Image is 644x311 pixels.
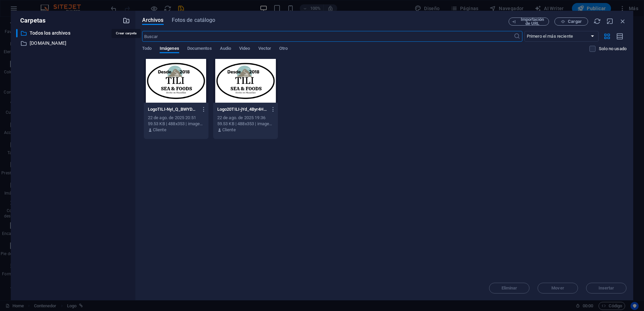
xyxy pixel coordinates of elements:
[30,39,118,47] p: [DOMAIN_NAME]
[16,16,45,25] p: Carpetas
[148,106,198,112] p: LogoTILI-NyI_Q_BWYDMqX_xvjpFPqw.jpg
[148,115,204,121] div: 22 de ago. de 2025 20:51
[554,18,588,26] button: Cargar
[568,20,582,24] span: Cargar
[30,29,118,37] p: Todos los archivos
[599,46,626,52] p: Solo muestra los archivos que no están usándose en el sitio web. Los archivos añadidos durante es...
[11,231,94,256] span: FRESH MARKET EN MAZATLAN - WALMART MARINA - SORIANA TOREO
[258,44,271,54] span: Vector
[142,31,514,42] input: Buscar
[217,121,274,127] div: 59.53 KB | 488x353 | image/jpeg
[593,18,601,25] i: Volver a cargar
[139,71,141,79] i: 
[142,16,164,24] span: Archivos
[222,127,236,133] p: Cliente
[172,16,216,24] span: Fotos de catálogo
[279,44,288,54] span: Otro
[519,18,546,26] span: Importación de URL
[606,18,614,25] i: Minimizar
[142,44,152,54] span: Todo
[220,44,231,54] span: Audio
[187,44,212,54] span: Documentos
[239,44,250,54] span: Video
[509,18,549,26] button: Importación de URL
[16,29,18,37] div: ​
[619,18,626,25] i: Cerrar
[16,39,130,47] div: [DOMAIN_NAME]
[148,121,204,127] div: 59.53 KB | 488x353 | image/jpeg
[160,44,179,54] span: Imágenes
[217,106,268,112] p: Logo20TILI-jYd_4Byr4HlACjjr4NdCGg.jpg
[153,127,166,133] p: Cliente
[217,115,274,121] div: 22 de ago. de 2025 19:36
